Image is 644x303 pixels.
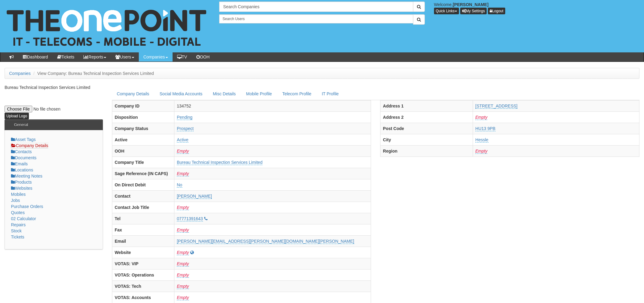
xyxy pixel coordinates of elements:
[475,104,517,109] a: [STREET_ADDRESS]
[5,84,103,90] p: Bureau Technical Inspection Services Limited
[488,8,505,14] a: Logout
[11,234,24,239] a: Tickets
[18,52,53,62] a: Dashboard
[11,210,25,215] a: Quotes
[475,149,488,154] a: Empty
[173,52,192,62] a: TV
[380,146,473,157] th: Region
[112,168,174,179] th: Sage Reference (IN CAPS)
[112,202,174,213] th: Contact Job Title
[177,137,188,143] a: Active
[219,2,413,12] input: Search Companies
[112,87,154,100] a: Company Details
[11,198,20,203] a: Jobs
[112,236,174,247] th: Email
[219,14,413,23] input: Search Users
[177,126,194,131] a: Prospect
[32,70,154,76] li: View Company: Bureau Technical Inspection Services Limited
[434,8,459,14] button: Quick Links
[112,224,174,236] th: Fax
[429,2,644,14] div: Welcome,
[177,295,189,300] a: Empty
[177,216,203,221] a: 07771391643
[112,123,174,134] th: Company Status
[11,120,31,130] h3: General
[139,52,173,62] a: Companies
[11,155,37,160] a: Documents
[112,179,174,191] th: On Direct Debit
[112,112,174,123] th: Disposition
[112,270,174,281] th: VOTAS: Operations
[112,258,174,270] th: VOTAS: VIP
[177,171,189,176] a: Empty
[177,160,262,165] a: Bureau Technical Inspection Services Limited
[177,261,189,266] a: Empty
[11,222,26,227] a: Repairs
[11,137,36,142] a: Asset Tags
[317,87,344,100] a: IT Profile
[380,123,473,134] th: Post Code
[453,2,488,7] b: [PERSON_NAME]
[475,115,488,120] a: Empty
[11,192,26,197] a: Mobiles
[11,228,22,233] a: Stock
[11,143,48,148] a: Company Details
[112,157,174,168] th: Company Title
[460,8,487,14] a: My Settings
[277,87,316,100] a: Telecom Profile
[112,281,174,292] th: VOTAS: Tech
[475,137,488,143] a: Hessle
[380,100,473,112] th: Address 1
[177,182,182,188] a: No
[11,216,36,221] a: 02 Calculator
[475,126,495,131] a: HU13 9PB
[111,52,139,62] a: Users
[9,71,31,76] a: Companies
[112,247,174,258] th: Website
[11,204,43,209] a: Purchase Orders
[177,205,189,210] a: Empty
[177,239,354,244] a: [PERSON_NAME][EMAIL_ADDRESS][PERSON_NAME][DOMAIN_NAME][PERSON_NAME]
[177,273,189,278] a: Empty
[208,87,240,100] a: Misc Details
[112,213,174,224] th: Tel
[177,227,189,233] a: Empty
[380,134,473,146] th: City
[177,284,189,289] a: Empty
[177,149,189,154] a: Empty
[11,174,42,178] a: Meeting Notes
[155,87,207,100] a: Social Media Accounts
[53,52,79,62] a: Tickets
[11,149,32,154] a: Contacts
[380,112,473,123] th: Address 2
[112,100,174,112] th: Company ID
[79,52,111,62] a: Reports
[11,161,28,166] a: Emails
[177,115,192,120] a: Pending
[112,146,174,157] th: OOH
[174,100,371,112] td: 134752
[5,113,29,119] input: Upload Logo
[11,167,33,172] a: Locations
[112,191,174,202] th: Contact
[192,52,214,62] a: OOH
[241,87,277,100] a: Mobile Profile
[11,186,32,191] a: Websites
[177,194,212,199] a: [PERSON_NAME]
[177,250,189,255] a: Empty
[112,134,174,146] th: Active
[11,180,32,185] a: Products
